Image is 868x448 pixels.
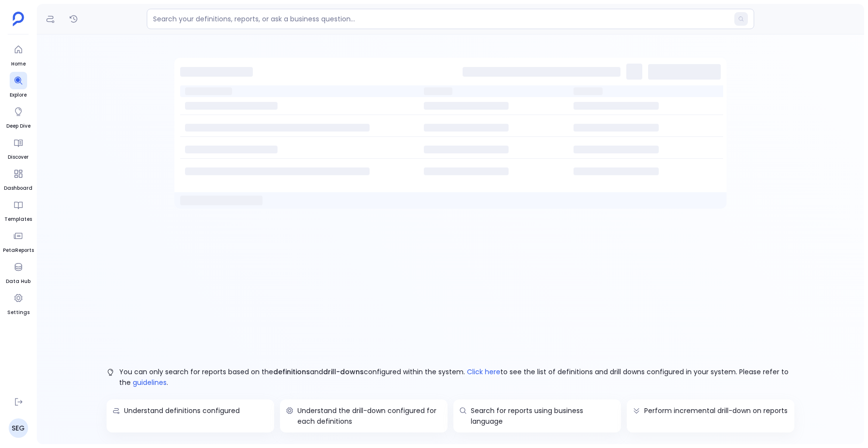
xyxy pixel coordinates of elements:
a: Data Hub [6,258,31,285]
button: Reports History [66,11,81,27]
span: Dashboard [4,184,32,192]
a: Deep Dive [6,103,31,130]
p: Understand definitions configured [124,405,268,416]
a: SEG [9,418,28,438]
a: Home [10,41,27,68]
span: Settings [7,309,30,316]
img: petavue logo [13,12,24,26]
span: PetaReports [3,247,34,254]
a: Dashboard [4,165,32,192]
span: Explore [10,91,27,99]
a: Discover [8,134,29,161]
p: Search for reports using business language [471,405,615,427]
span: Data Hub [6,278,31,285]
p: Understand the drill-down configured for each definitions [297,405,442,427]
span: definitions [273,367,310,377]
span: Discover [8,153,29,161]
p: You can only search for reports based on the and configured within the system. to see the list of... [119,366,794,388]
a: guidelines [133,378,167,387]
span: Deep Dive [6,122,31,130]
p: Perform incremental drill-down on reports [644,405,789,416]
span: Templates [4,216,32,223]
a: Templates [4,196,32,223]
span: drill-downs [323,367,364,377]
span: Click here [467,366,500,377]
a: Explore [10,72,27,99]
span: Home [10,60,27,68]
a: Settings [7,289,30,316]
button: Definitions [43,11,58,27]
a: PetaReports [3,227,34,254]
input: Search your definitions, reports, or ask a business question... [153,14,729,24]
